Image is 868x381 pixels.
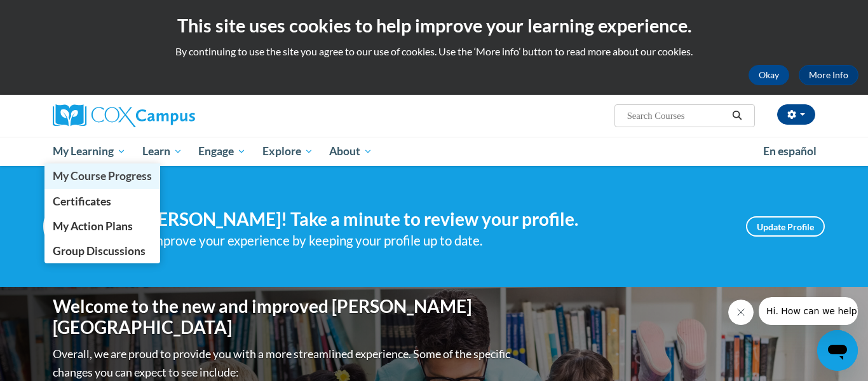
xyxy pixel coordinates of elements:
a: Update Profile [746,216,825,237]
span: Hi. How can we help? [8,9,103,19]
img: Cox Campus [53,104,195,127]
iframe: Message from company [759,297,858,325]
p: By continuing to use the site you agree to our use of cookies. Use the ‘More info’ button to read... [10,45,858,59]
h1: Welcome to the new and improved [PERSON_NAME][GEOGRAPHIC_DATA] [53,296,513,338]
a: Engage [190,137,254,166]
a: My Action Plans [44,214,160,239]
button: Okay [749,65,789,85]
a: Group Discussions [44,239,160,263]
a: Certificates [44,189,160,214]
span: Certificates [53,195,111,208]
h2: This site uses cookies to help improve your learning experience. [10,13,858,38]
span: Engage [198,144,246,159]
a: En español [755,138,825,165]
h4: Hi [PERSON_NAME]! Take a minute to review your profile. [119,209,727,230]
a: About [322,137,381,166]
a: My Course Progress [44,163,160,188]
span: My Action Plans [53,219,133,233]
button: Account Settings [777,104,815,125]
span: En español [763,144,817,158]
img: Profile Image [43,198,100,255]
span: My Learning [53,144,126,159]
div: Main menu [34,137,834,166]
a: Cox Campus [53,104,294,127]
iframe: Close message [728,300,754,325]
a: Explore [254,137,322,166]
span: Explore [262,144,313,159]
span: About [329,144,372,159]
input: Search Courses [626,108,728,123]
span: Learn [142,144,182,159]
a: Learn [134,137,191,166]
button: Search [728,108,747,123]
iframe: Button to launch messaging window [817,330,858,371]
a: More Info [799,65,858,85]
span: Group Discussions [53,244,146,258]
div: Help improve your experience by keeping your profile up to date. [119,230,727,251]
span: My Course Progress [53,169,152,183]
a: My Learning [44,137,134,166]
